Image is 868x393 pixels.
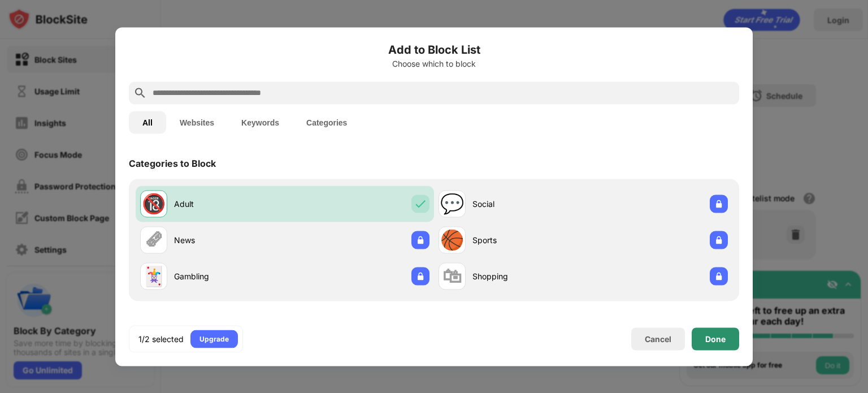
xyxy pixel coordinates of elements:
[142,192,166,215] div: 🔞
[472,198,583,210] div: Social
[442,265,462,288] div: 🛍
[228,111,293,133] button: Keywords
[645,334,671,344] div: Cancel
[144,228,163,252] div: 🗞
[166,111,228,133] button: Websites
[133,86,147,100] img: search.svg
[174,234,285,246] div: News
[472,234,583,246] div: Sports
[129,111,166,133] button: All
[138,333,184,344] div: 1/2 selected
[199,333,229,344] div: Upgrade
[142,265,166,288] div: 🃏
[440,192,464,215] div: 💬
[174,198,285,210] div: Adult
[129,41,739,58] h6: Add to Block List
[440,228,464,252] div: 🏀
[705,334,726,343] div: Done
[174,270,285,282] div: Gambling
[293,111,361,133] button: Categories
[129,59,739,68] div: Choose which to block
[472,270,583,282] div: Shopping
[129,157,216,169] div: Categories to Block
